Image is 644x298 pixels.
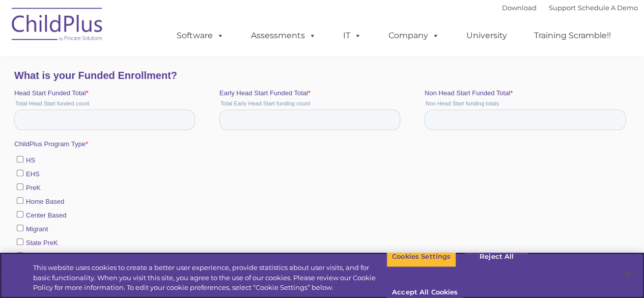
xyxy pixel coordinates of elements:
button: Close [617,263,639,286]
span: Last name [308,260,339,268]
span: Zip Code [410,219,437,226]
a: University [456,25,517,46]
a: IT [333,25,372,46]
a: Support [549,4,576,12]
div: This website uses cookies to create a better user experience, provide statistics about user visit... [33,263,386,293]
a: Assessments [241,25,326,46]
span: Website URL [308,135,347,143]
a: Download [502,4,537,12]
span: State [205,219,220,226]
button: Reject All [465,246,528,267]
img: ChildPlus by Procare Solutions [7,1,108,51]
a: Software [166,25,234,46]
a: Training Scramble!! [524,25,621,46]
button: Cookies Settings [386,246,456,267]
a: Company [378,25,450,46]
font: | [502,4,638,12]
a: Schedule A Demo [578,4,638,12]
